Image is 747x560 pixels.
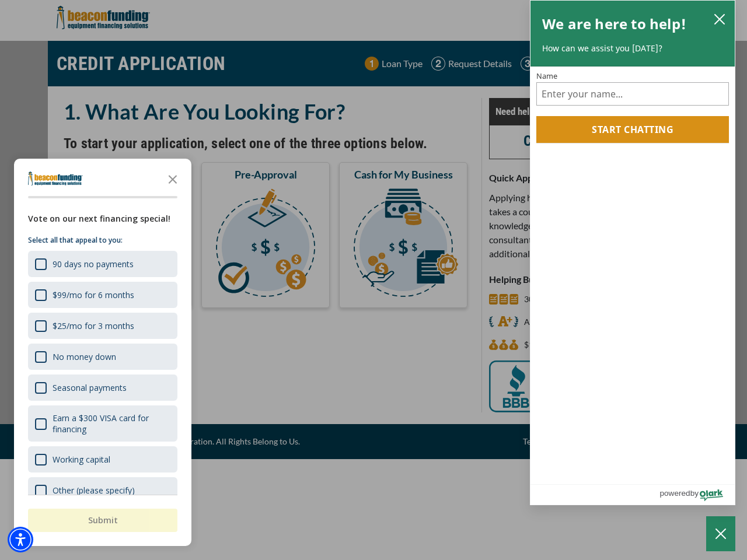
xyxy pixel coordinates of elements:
[53,412,170,435] div: Earn a $300 VISA card for financing
[536,82,729,106] input: Name
[706,516,735,551] button: Close Chatbox
[53,485,135,496] div: Other (please specify)
[710,10,729,27] button: close chatbox
[28,313,177,339] div: $25/mo for 3 months
[28,477,177,503] div: Other (please specify)
[659,486,690,501] span: powered
[28,509,177,532] button: Submit
[28,171,83,185] img: Company logo
[8,527,33,552] div: Accessibility Menu
[28,446,177,473] div: Working capital
[53,454,110,465] div: Working capital
[53,289,134,300] div: $99/mo for 6 months
[542,43,723,54] p: How can we assist you [DATE]?
[659,485,735,505] a: Powered by Olark
[542,12,686,36] h2: We are here to help!
[28,405,177,442] div: Earn a $300 VISA card for financing
[536,116,729,143] button: Start chatting
[53,382,127,393] div: Seasonal payments
[28,344,177,370] div: No money down
[28,251,177,277] div: 90 days no payments
[690,486,699,501] span: by
[28,374,177,401] div: Seasonal payments
[53,320,134,331] div: $25/mo for 3 months
[53,258,134,269] div: 90 days no payments
[536,72,729,80] label: Name
[161,167,184,190] button: Close the survey
[28,282,177,308] div: $99/mo for 6 months
[14,159,191,546] div: Survey
[28,235,177,246] p: Select all that appeal to you:
[28,212,177,225] div: Vote on our next financing special!
[53,351,116,362] div: No money down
